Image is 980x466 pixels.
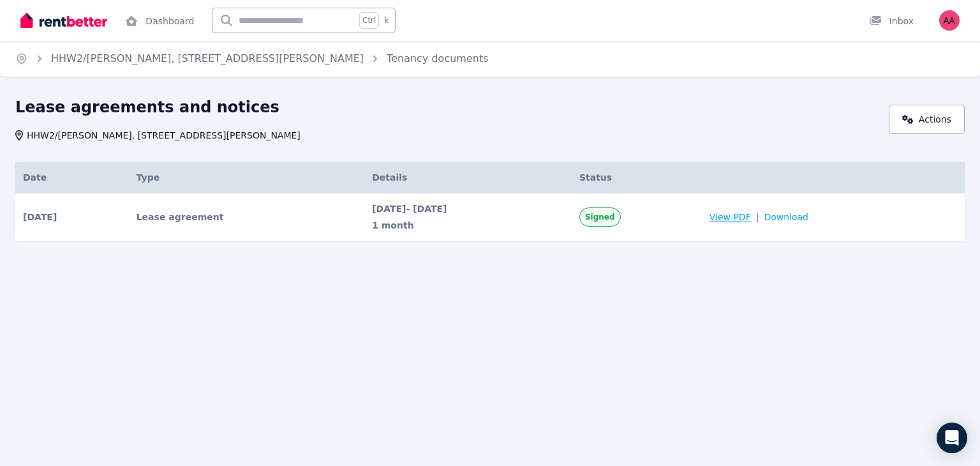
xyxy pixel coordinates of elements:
[364,162,572,193] th: Details
[15,162,129,193] th: Date
[939,10,960,31] img: Austin Thomas Ariens
[756,211,759,223] span: |
[937,423,967,453] div: Open Intercom Messenger
[889,105,965,134] a: Actions
[384,15,389,26] span: k
[51,52,364,64] a: HHW2/[PERSON_NAME], [STREET_ADDRESS][PERSON_NAME]
[359,12,379,29] span: Ctrl
[387,52,488,64] a: Tenancy documents
[129,162,364,193] th: Type
[372,219,564,232] span: 1 month
[709,211,751,223] span: View PDF
[23,211,57,223] span: [DATE]
[15,97,279,117] h1: Lease agreements and notices
[27,129,301,142] span: HHW2/[PERSON_NAME], [STREET_ADDRESS][PERSON_NAME]
[764,211,808,223] span: Download
[585,212,615,222] span: Signed
[129,193,364,241] td: Lease agreement
[20,11,107,30] img: RentBetter
[869,15,914,27] div: Inbox
[372,202,564,215] span: [DATE] - [DATE]
[572,162,702,193] th: Status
